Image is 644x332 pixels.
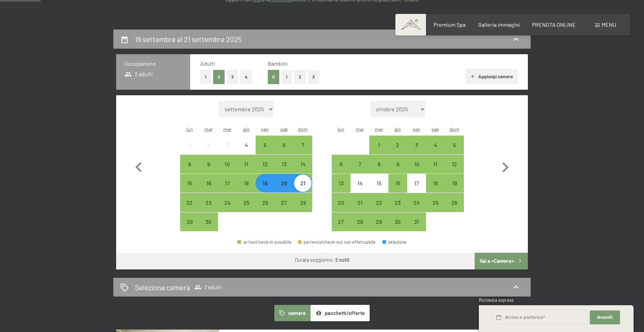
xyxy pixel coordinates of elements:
div: selezione [383,240,407,244]
h2: 19 settembre al 21 settembre 2025 [135,35,242,43]
div: Mon Oct 20 2025 [332,193,351,212]
div: Sat Oct 18 2025 [426,174,445,193]
abbr: giovedì [243,126,250,132]
div: arrivo/check-in possibile [275,155,293,173]
div: Fri Sep 12 2025 [256,155,274,173]
div: Thu Sep 04 2025 [237,136,256,154]
div: Wed Sep 10 2025 [218,155,237,173]
abbr: venerdì [413,126,420,132]
abbr: lunedì [338,126,344,132]
div: Thu Oct 16 2025 [388,174,407,193]
div: 31 [408,219,425,236]
div: Thu Oct 30 2025 [388,212,407,231]
div: 30 [389,219,406,236]
div: 1 [370,142,387,160]
div: arrivo/check-in possibile [180,155,199,173]
div: 15 [181,180,198,198]
div: 6 [332,161,350,179]
div: arrivo/check-in possibile [369,193,388,212]
div: arrivo/check-in possibile [332,155,351,173]
div: 13 [275,161,293,179]
div: Wed Oct 29 2025 [369,212,388,231]
div: Thu Sep 11 2025 [237,155,256,173]
div: arrivo/check-in possibile [238,240,291,244]
span: 2 adulti [124,70,153,78]
div: 21 [351,200,369,217]
div: 17 [219,180,236,198]
div: arrivo/check-in possibile [407,212,426,231]
button: 0 [268,70,279,84]
div: 22 [181,200,198,217]
abbr: martedì [356,126,364,132]
a: Galleria immagini [478,21,520,28]
abbr: domenica [298,126,308,132]
div: Sat Oct 04 2025 [426,136,445,154]
div: Tue Sep 02 2025 [199,136,218,154]
div: Fri Oct 31 2025 [407,212,426,231]
div: 2 [200,142,217,160]
div: Thu Oct 02 2025 [388,136,407,154]
div: Fri Sep 19 2025 [256,174,274,193]
div: arrivo/check-in possibile [351,193,369,212]
div: Mon Oct 06 2025 [332,155,351,173]
div: 15 [370,180,387,198]
span: PRENOTA ONLINE [532,21,576,28]
div: Tue Sep 09 2025 [199,155,218,173]
div: 20 [332,200,350,217]
abbr: domenica [450,126,459,132]
div: 25 [238,200,255,217]
div: 7 [294,142,312,160]
div: Tue Sep 30 2025 [199,212,218,231]
div: 18 [238,180,255,198]
div: Sun Oct 05 2025 [445,136,464,154]
div: Durata soggiorno: [295,257,349,264]
div: Sun Oct 19 2025 [445,174,464,193]
div: 3 [219,142,236,160]
abbr: mercoledì [375,126,383,132]
div: arrivo/check-in possibile [332,193,351,212]
div: Wed Sep 03 2025 [218,136,237,154]
abbr: lunedì [186,126,193,132]
div: Wed Oct 01 2025 [369,136,388,154]
div: arrivo/check-in possibile [199,193,218,212]
div: arrivo/check-in non effettuabile [351,174,369,193]
div: arrivo/check-in possibile [293,155,312,173]
div: arrivo/check-in non effettuabile [199,136,218,154]
div: arrivo/check-in possibile [351,155,369,173]
button: 1 [281,70,292,84]
div: 24 [219,200,236,217]
div: Sat Sep 06 2025 [275,136,293,154]
div: Wed Oct 08 2025 [369,155,388,173]
div: Mon Sep 08 2025 [180,155,199,173]
div: Sat Sep 13 2025 [275,155,293,173]
div: 16 [389,180,406,198]
div: arrivo/check-in non effettuabile [407,174,426,193]
div: Thu Sep 18 2025 [237,174,256,193]
button: 2 [294,70,306,84]
div: 11 [238,161,255,179]
span: Menu [602,21,616,28]
div: Mon Sep 22 2025 [180,193,199,212]
div: 14 [351,180,369,198]
div: 4 [427,142,444,160]
div: 16 [200,180,217,198]
div: arrivo/check-in possibile [388,193,407,212]
div: arrivo/check-in possibile [237,155,256,173]
div: arrivo/check-in possibile [332,174,351,193]
div: arrivo/check-in possibile [293,174,312,193]
div: arrivo/check-in possibile [445,155,464,173]
div: arrivo/check-in possibile [199,174,218,193]
div: Sat Oct 11 2025 [426,155,445,173]
div: 3 [408,142,425,160]
div: arrivo/check-in possibile [426,174,445,193]
div: 21 [294,180,312,198]
span: Bambini [268,60,288,67]
div: 19 [446,180,463,198]
div: arrivo/check-in possibile [388,174,407,193]
div: 22 [370,200,387,217]
div: arrivo/check-in non effettuabile [369,174,388,193]
div: 18 [427,180,444,198]
h2: Seleziona camera [135,282,190,292]
div: arrivo/check-in possibile [445,193,464,212]
div: arrivo/check-in possibile [256,155,274,173]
